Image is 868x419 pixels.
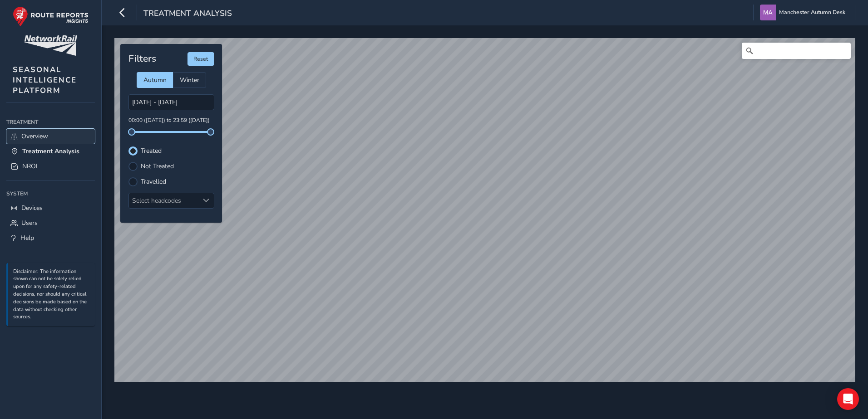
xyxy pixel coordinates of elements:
canvas: Map [114,38,855,382]
span: NROL [22,162,39,171]
img: diamond-layout [760,5,776,20]
a: Overview [6,129,95,144]
span: Manchester Autumn Desk [779,5,845,20]
span: Devices [21,204,43,212]
span: Winter [180,76,199,84]
div: Autumn [137,72,173,88]
span: Help [20,234,34,242]
img: customer logo [24,35,77,56]
div: Winter [173,72,206,88]
div: Open Intercom Messenger [837,388,859,410]
a: Treatment Analysis [6,144,95,159]
input: Search [742,43,851,59]
a: NROL [6,159,95,174]
div: Treatment [6,115,95,129]
p: 00:00 ([DATE]) to 23:59 ([DATE]) [128,117,214,125]
label: Not Treated [141,163,174,170]
span: Autumn [143,76,167,84]
a: Help [6,230,95,245]
h4: Filters [128,53,156,64]
span: Treatment Analysis [143,8,232,20]
label: Travelled [141,179,166,185]
span: Overview [21,132,48,141]
a: Devices [6,200,95,215]
div: Select headcodes [129,193,199,208]
span: SEASONAL INTELLIGENCE PLATFORM [13,64,77,96]
a: Users [6,215,95,230]
button: Reset [187,52,214,66]
span: Users [21,219,38,227]
button: Manchester Autumn Desk [760,5,848,20]
label: Treated [141,148,162,154]
span: Treatment Analysis [22,147,79,156]
p: Disclaimer: The information shown can not be solely relied upon for any safety-related decisions,... [13,268,90,322]
img: rr logo [13,6,89,27]
div: System [6,187,95,200]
